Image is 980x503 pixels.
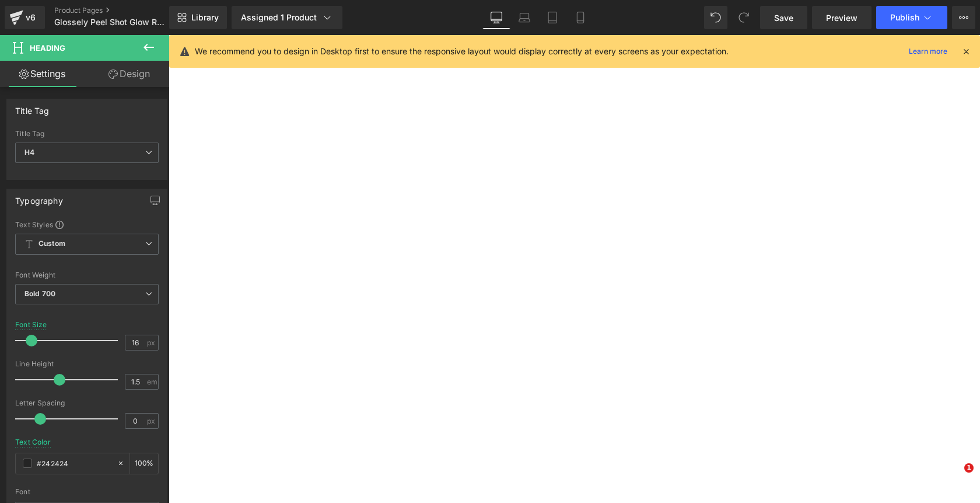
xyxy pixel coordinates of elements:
[566,6,594,29] a: Mobile
[952,6,975,29] button: More
[37,457,111,470] input: Color
[191,12,219,23] span: Library
[826,12,857,24] span: Preview
[964,463,974,473] span: 1
[732,6,755,29] button: Redo
[876,6,947,29] button: Publish
[241,12,333,23] div: Assigned 1 Product
[15,99,50,116] div: Title Tag
[147,339,157,346] span: px
[510,6,538,29] a: Laptop
[87,61,171,87] a: Design
[169,6,227,29] a: New Library
[704,6,727,29] button: Undo
[15,360,159,368] div: Line Height
[890,13,919,22] span: Publish
[5,6,45,29] a: v6
[15,220,159,229] div: Text Styles
[15,189,63,206] div: Typography
[130,453,158,474] div: %
[54,18,166,27] span: Glossely Peel Shot Glow Rice Ampoule Duo
[774,12,793,24] span: Save
[147,417,157,425] span: px
[482,6,510,29] a: Desktop
[23,10,38,25] div: v6
[940,463,968,491] iframe: Intercom live chat
[15,271,159,279] div: Font Weight
[15,488,159,496] div: Font
[147,378,157,386] span: em
[812,6,871,29] a: Preview
[195,45,729,58] p: We recommend you to design in Desktop first to ensure the responsive layout would display correct...
[15,130,159,138] div: Title Tag
[15,399,159,407] div: Letter Spacing
[54,6,188,15] a: Product Pages
[30,43,65,53] span: Heading
[24,289,55,298] b: Bold 700
[15,321,47,329] div: Font Size
[38,239,65,249] b: Custom
[904,44,952,58] a: Learn more
[24,148,34,157] b: H4
[15,438,51,446] div: Text Color
[538,6,566,29] a: Tablet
